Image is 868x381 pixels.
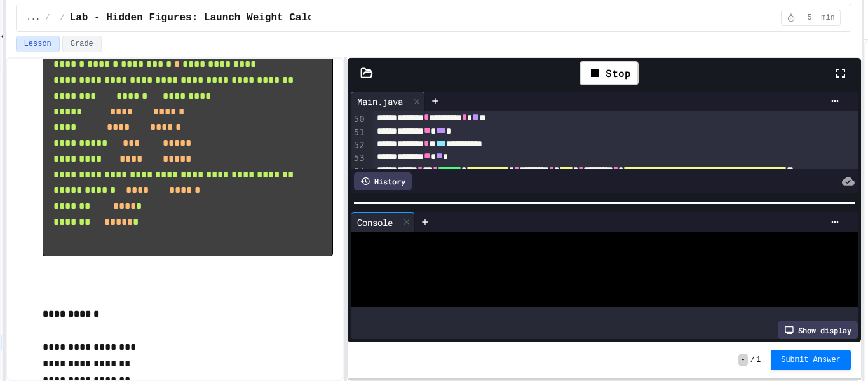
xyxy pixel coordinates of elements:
span: / [750,355,755,365]
span: Submit Answer [781,355,841,365]
span: - [738,354,748,366]
button: Lesson [16,36,60,52]
span: / [60,13,64,23]
button: Grade [62,36,102,52]
span: ... [27,13,41,23]
div: Stop [580,61,639,85]
span: 1 [756,355,761,365]
button: Submit Answer [771,350,851,370]
span: / [45,13,50,23]
span: 5 [799,13,820,23]
span: Lab - Hidden Figures: Launch Weight Calculator [70,10,351,25]
span: min [821,13,835,23]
